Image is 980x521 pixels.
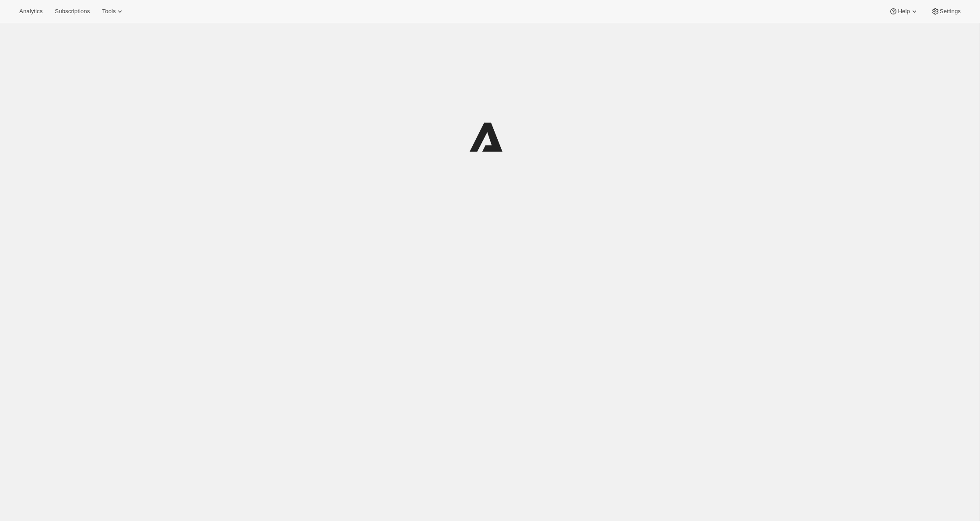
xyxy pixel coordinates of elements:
span: Subscriptions [55,8,90,15]
span: Help [898,8,910,15]
button: Analytics [14,5,48,17]
button: Subscriptions [49,5,95,17]
span: Tools [102,8,116,15]
button: Help [884,5,924,17]
button: Tools [97,5,130,17]
span: Settings [940,8,961,15]
span: Analytics [19,8,42,15]
button: Settings [926,5,966,17]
